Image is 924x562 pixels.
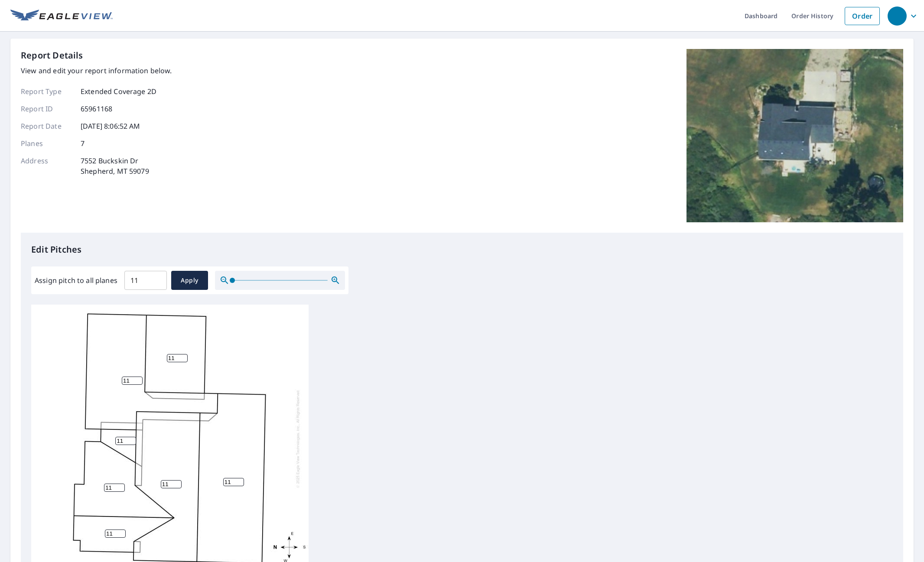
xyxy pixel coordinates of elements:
img: EV Logo [10,10,113,23]
img: Top image [686,49,903,222]
p: 65961168 [81,104,112,114]
p: Planes [21,138,73,149]
p: Report Date [21,121,73,131]
p: Edit Pitches [31,243,893,256]
span: Apply [178,275,201,286]
label: Assign pitch to all planes [35,275,117,286]
p: 7552 Buckskin Dr Shepherd, MT 59079 [81,156,149,176]
p: Report ID [21,104,73,114]
p: Address [21,156,73,176]
p: [DATE] 8:06:52 AM [81,121,140,131]
p: Extended Coverage 2D [81,86,156,97]
p: Report Type [21,86,73,97]
input: 00.0 [124,268,167,292]
a: Order [845,7,880,25]
p: Report Details [21,49,83,62]
p: View and edit your report information below. [21,65,172,76]
p: 7 [81,138,85,149]
button: Apply [171,271,208,290]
